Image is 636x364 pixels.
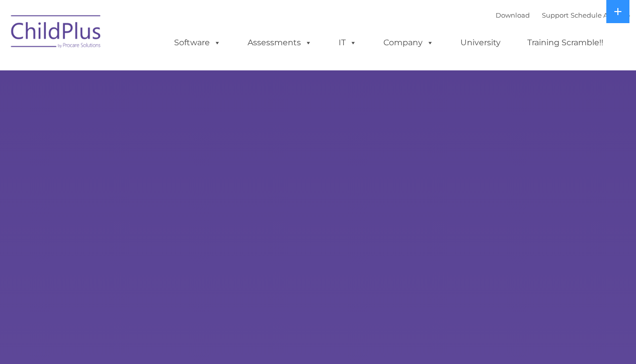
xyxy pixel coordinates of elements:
a: Schedule A Demo [571,11,630,19]
a: Software [164,33,231,53]
a: IT [329,33,367,53]
a: Download [496,11,530,19]
a: University [450,33,511,53]
font: | [496,11,630,19]
a: Training Scramble!! [517,33,613,53]
a: Company [373,33,444,53]
a: Support [542,11,569,19]
img: ChildPlus by Procare Solutions [6,8,107,58]
a: Assessments [237,33,322,53]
